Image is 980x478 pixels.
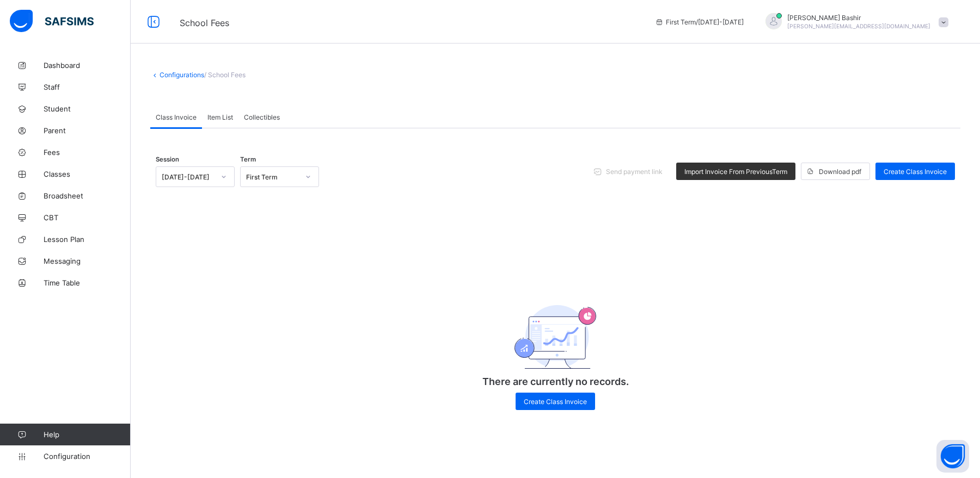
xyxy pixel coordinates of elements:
[10,10,94,33] img: safsims
[655,18,744,26] span: session/term information
[207,113,233,121] span: Item List
[44,83,131,91] span: Staff
[240,156,256,163] span: Term
[884,167,947,176] span: Create Class Invoice
[787,14,930,22] span: [PERSON_NAME] Bashir
[606,167,663,176] span: Send payment link
[44,148,131,157] span: Fees
[514,305,596,369] img: academics.830fd61bc8807c8ddf7a6434d507d981.svg
[44,430,130,439] span: Help
[156,156,179,163] span: Session
[44,191,131,200] span: Broadsheet
[162,173,215,181] div: [DATE]-[DATE]
[246,173,299,181] div: First Term
[160,71,204,79] a: Configurations
[44,213,131,222] span: CBT
[44,61,131,70] span: Dashboard
[44,257,131,265] span: Messaging
[524,398,587,406] span: Create Class Invoice
[936,440,969,473] button: Open asap
[156,113,197,121] span: Class Invoice
[44,278,131,287] span: Time Table
[787,23,930,29] span: [PERSON_NAME][EMAIL_ADDRESS][DOMAIN_NAME]
[684,167,787,176] span: Import Invoice From Previous Term
[755,13,954,31] div: HamidBashir
[44,170,131,178] span: Classes
[180,17,229,28] span: School Fees
[44,235,131,244] span: Lesson Plan
[44,452,130,461] span: Configuration
[204,71,246,79] span: / School Fees
[44,104,131,113] span: Student
[446,275,664,421] div: There are currently no records.
[44,126,131,135] span: Parent
[244,113,280,121] span: Collectibles
[819,167,861,176] span: Download pdf
[446,376,664,387] p: There are currently no records.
